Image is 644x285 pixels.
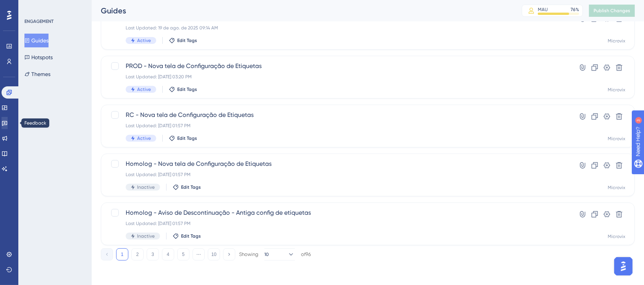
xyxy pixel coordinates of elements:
[589,5,635,17] button: Publish Changes
[177,248,189,261] button: 5
[264,251,269,257] span: 10
[137,86,151,92] span: Active
[169,37,197,44] button: Edit Tags
[101,5,503,16] div: Guides
[24,34,49,47] button: Guides
[264,248,295,261] button: 10
[612,255,635,278] iframe: UserGuiding AI Assistant Launcher
[137,184,155,190] span: Inactive
[18,2,48,11] span: Need Help?
[594,8,630,14] span: Publish Changes
[177,135,197,141] span: Edit Tags
[608,185,625,191] div: Microvix
[301,251,311,258] div: of 96
[24,18,53,24] div: ENGAGEMENT
[239,251,258,258] div: Showing
[173,184,201,190] button: Edit Tags
[126,123,549,129] div: Last Updated: [DATE] 01:57 PM
[126,25,549,31] div: Last Updated: 19 de ago. de 2025 09:14 AM
[177,86,197,92] span: Edit Tags
[137,135,151,141] span: Active
[162,248,174,261] button: 4
[126,208,549,217] span: Homolog - Aviso de Descontinuação - Antiga config de etiquetas
[24,67,50,81] button: Themes
[608,87,625,93] div: Microvix
[126,62,549,71] span: PROD - Nova tela de Configuração de Etiquetas
[608,136,625,142] div: Microvix
[177,37,197,44] span: Edit Tags
[571,6,579,13] div: 76 %
[126,159,549,168] span: Homolog - Nova tela de Configuração de Etiquetas
[193,248,205,261] button: ⋯
[137,233,155,239] span: Inactive
[169,86,197,92] button: Edit Tags
[538,6,548,13] div: MAU
[169,135,197,141] button: Edit Tags
[126,220,549,227] div: Last Updated: [DATE] 01:57 PM
[608,38,625,44] div: Microvix
[173,233,201,239] button: Edit Tags
[131,248,144,261] button: 2
[181,184,201,190] span: Edit Tags
[53,4,55,10] div: 3
[137,37,151,44] span: Active
[126,110,549,120] span: RC - Nova tela de Configuração de Etiquetas
[24,50,53,64] button: Hotspots
[126,74,549,80] div: Last Updated: [DATE] 03:20 PM
[126,172,549,178] div: Last Updated: [DATE] 01:57 PM
[208,248,220,261] button: 10
[147,248,159,261] button: 3
[116,248,128,261] button: 1
[608,233,625,240] div: Microvix
[181,233,201,239] span: Edit Tags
